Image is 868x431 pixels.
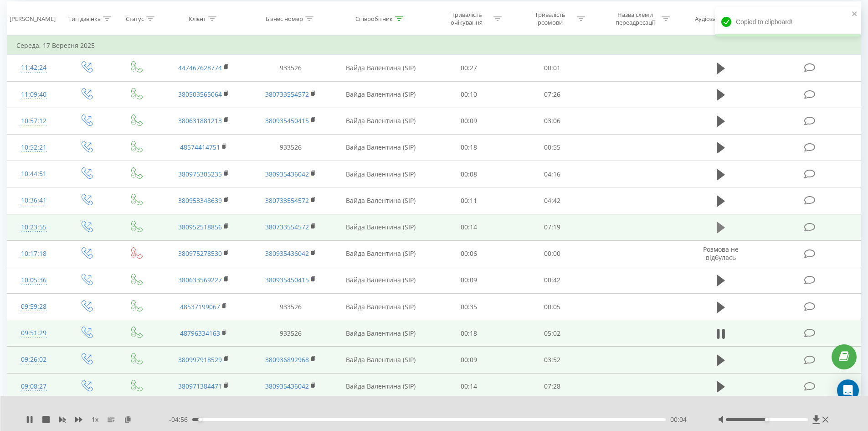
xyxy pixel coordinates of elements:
[355,15,393,23] div: Співробітник
[427,294,511,320] td: 00:35
[511,55,594,81] td: 00:01
[427,134,511,161] td: 00:18
[334,320,427,347] td: Вайда Валентина (SIP)
[611,11,659,26] div: Назва схеми переадресації
[427,240,511,267] td: 00:06
[511,108,594,134] td: 03:06
[178,196,222,205] a: 380953348639
[265,170,309,178] a: 380935436042
[7,36,861,55] td: Середа, 17 Вересня 2025
[247,320,334,347] td: 933526
[442,11,491,26] div: Тривалість очікування
[265,382,309,390] a: 380935436042
[265,355,309,364] a: 380936892968
[334,187,427,214] td: Вайда Валентина (SIP)
[511,267,594,293] td: 00:42
[427,347,511,373] td: 00:09
[427,373,511,400] td: 00:14
[16,192,51,209] div: 10:36:41
[16,298,51,316] div: 09:59:28
[247,294,334,320] td: 933526
[427,320,511,347] td: 00:18
[715,7,861,36] div: Copied to clipboard!
[511,187,594,214] td: 04:42
[16,378,51,395] div: 09:08:27
[16,351,51,369] div: 09:26:02
[178,63,222,72] a: 447467628774
[511,373,594,400] td: 07:28
[16,324,51,342] div: 09:51:29
[178,382,222,390] a: 380971384471
[526,11,575,26] div: Тривалість розмови
[334,55,427,81] td: Вайда Валентина (SIP)
[178,355,222,364] a: 380997918529
[265,90,309,99] a: 380733554572
[16,59,51,77] div: 11:42:24
[126,15,144,23] div: Статус
[68,15,101,23] div: Тип дзвінка
[334,373,427,400] td: Вайда Валентина (SIP)
[180,302,220,311] a: 48537199067
[247,55,334,81] td: 933526
[334,134,427,161] td: Вайда Валентина (SIP)
[334,294,427,320] td: Вайда Валентина (SIP)
[16,86,51,104] div: 11:09:40
[178,90,222,99] a: 380503565064
[511,161,594,187] td: 04:16
[427,161,511,187] td: 00:08
[265,275,309,284] a: 380935450415
[16,245,51,263] div: 10:17:18
[178,170,222,178] a: 380975305235
[427,81,511,108] td: 00:10
[198,418,202,421] div: Accessibility label
[511,81,594,108] td: 07:26
[180,143,220,151] a: 48574414751
[265,223,309,231] a: 380733554572
[10,15,56,23] div: [PERSON_NAME]
[265,116,309,125] a: 380935450415
[92,415,98,424] span: 1 x
[334,161,427,187] td: Вайда Валентина (SIP)
[178,275,222,284] a: 380633569227
[511,320,594,347] td: 05:02
[16,218,51,236] div: 10:23:55
[427,214,511,240] td: 00:14
[511,347,594,373] td: 03:52
[511,134,594,161] td: 00:55
[427,55,511,81] td: 00:27
[189,15,206,23] div: Клієнт
[180,329,220,338] a: 48796334163
[247,134,334,161] td: 933526
[334,267,427,293] td: Вайда Валентина (SIP)
[703,245,739,262] span: Розмова не відбулась
[427,187,511,214] td: 00:11
[427,108,511,134] td: 00:09
[265,196,309,205] a: 380733554572
[695,15,752,23] div: Аудіозапис розмови
[511,240,594,267] td: 00:00
[334,108,427,134] td: Вайда Валентина (SIP)
[334,214,427,240] td: Вайда Валентина (SIP)
[334,347,427,373] td: Вайда Валентина (SIP)
[427,267,511,293] td: 00:09
[178,223,222,231] a: 380952518856
[265,249,309,258] a: 380935436042
[765,418,769,421] div: Accessibility label
[852,10,858,19] button: close
[169,415,192,424] span: - 04:56
[16,112,51,130] div: 10:57:12
[16,165,51,183] div: 10:44:51
[16,271,51,289] div: 10:05:36
[178,116,222,125] a: 380631881213
[16,139,51,156] div: 10:52:21
[837,379,859,401] div: Open Intercom Messenger
[266,15,303,23] div: Бізнес номер
[334,240,427,267] td: Вайда Валентина (SIP)
[511,294,594,320] td: 00:05
[670,415,687,424] span: 00:04
[511,214,594,240] td: 07:19
[334,81,427,108] td: Вайда Валентина (SIP)
[178,249,222,258] a: 380975278530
